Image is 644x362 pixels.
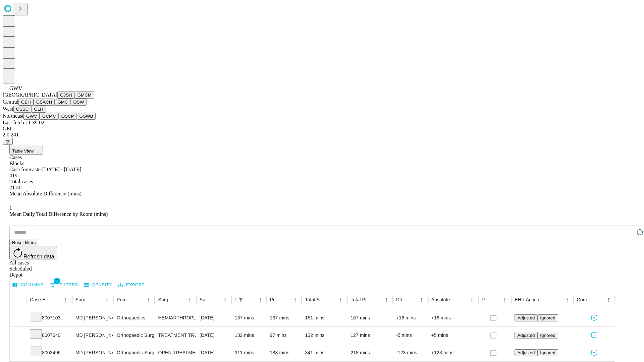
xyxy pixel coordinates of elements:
[3,120,44,125] span: Last fetch: 11:39:02
[93,295,102,304] button: Sort
[40,113,59,120] button: GCMC
[281,295,290,304] button: Sort
[235,297,235,302] div: Scheduled In Room Duration
[158,297,175,302] div: Surgery Name
[59,113,77,120] button: OSCP
[604,295,613,304] button: Menu
[235,309,263,326] div: 137 mins
[200,309,228,326] div: [DATE]
[562,295,572,304] button: Menu
[3,113,23,119] span: Northeast
[417,295,426,304] button: Menu
[77,113,96,120] button: GSWB
[75,309,110,326] div: MD [PERSON_NAME] [PERSON_NAME]
[116,280,146,290] button: Export
[75,297,92,302] div: Surgeon Name
[11,280,45,290] button: Select columns
[351,309,389,326] div: 167 mins
[3,138,13,145] button: @
[540,350,555,355] span: Ignored
[55,99,70,106] button: GMC
[290,295,300,304] button: Menu
[3,132,641,138] div: 2.0.241
[13,330,23,342] button: Expand
[305,327,344,344] div: 132 mins
[30,297,51,302] div: Case Epic Id
[9,145,43,155] button: Table View
[537,349,558,356] button: Ignored
[31,106,46,113] button: GLH
[431,309,475,326] div: +16 mins
[57,92,75,99] button: GJSH
[158,327,193,344] div: TREATMENT TROCHANTERIC [MEDICAL_DATA] FRACTURE INTERMEDULLARY ROD
[500,295,509,304] button: Menu
[12,240,36,245] span: Reset filters
[577,297,594,302] div: Comments
[458,295,467,304] button: Sort
[117,344,151,361] div: Orthopaedic Surgery
[30,327,69,344] div: 8007640
[351,327,389,344] div: 127 mins
[9,85,22,91] span: GWV
[9,179,33,184] span: Total cases
[336,295,345,304] button: Menu
[537,332,558,339] button: Ignored
[431,327,475,344] div: +5 mins
[200,327,228,344] div: [DATE]
[408,295,417,304] button: Sort
[540,295,549,304] button: Sort
[327,295,336,304] button: Sort
[102,295,112,304] button: Menu
[176,295,185,304] button: Sort
[270,327,299,344] div: 97 mins
[372,295,382,304] button: Sort
[256,295,265,304] button: Menu
[117,309,151,326] div: Orthopaedics
[3,126,641,132] div: GEI
[9,167,42,172] span: Case forecaster
[134,295,144,304] button: Sort
[540,333,555,338] span: Ignored
[9,205,12,211] span: 1
[517,350,535,355] span: Adjusted
[61,295,70,304] button: Menu
[18,99,34,106] button: GBH
[235,327,263,344] div: 132 mins
[537,314,558,321] button: Ignored
[236,295,246,304] div: 1 active filter
[220,295,230,304] button: Menu
[13,312,23,324] button: Expand
[236,295,246,304] button: Show filters
[200,297,210,302] div: Surgery Date
[71,99,87,106] button: OSW
[351,344,389,361] div: 218 mins
[305,344,344,361] div: 341 mins
[54,278,60,284] span: 1
[431,344,475,361] div: +123 mins
[540,315,555,320] span: Ignored
[515,349,537,356] button: Adjusted
[515,297,539,302] div: EHR Action
[9,246,57,259] button: Refresh data
[34,99,55,106] button: GSACH
[3,99,18,105] span: Central
[117,297,133,302] div: Primary Service
[158,309,193,326] div: HEMIARTHROPLASTY HIP
[515,332,537,339] button: Adjusted
[158,344,193,361] div: OPEN TREATMENT THORACIC SPINE FRACTURE POSTERIOR
[235,344,263,361] div: 311 mins
[9,173,17,178] span: 419
[396,344,425,361] div: -123 mins
[5,139,10,144] span: @
[270,297,281,302] div: Predicted In Room Duration
[200,344,228,361] div: [DATE]
[431,297,457,302] div: Absolute Difference
[144,295,153,304] button: Menu
[305,309,344,326] div: 151 mins
[13,106,32,113] button: OSSC
[9,239,38,246] button: Reset filters
[3,92,57,98] span: [GEOGRAPHIC_DATA]
[396,309,425,326] div: +16 mins
[482,297,490,302] div: Resolved in EHR
[396,297,407,302] div: Difference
